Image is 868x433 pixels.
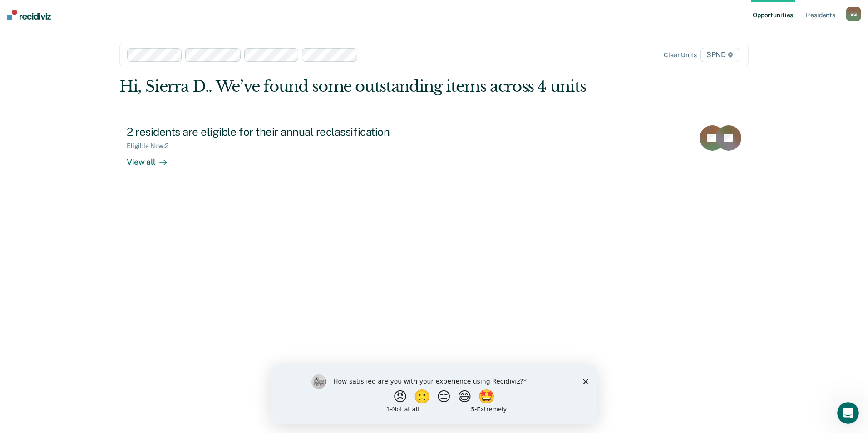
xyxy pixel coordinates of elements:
[700,48,739,62] span: SPND
[271,365,597,424] iframe: Survey by Kim from Recidiviz
[846,7,861,21] button: SG
[127,125,445,138] div: 2 residents are eligible for their annual reclassification
[127,142,176,150] div: Eligible Now : 2
[119,118,749,189] a: 2 residents are eligible for their annual reclassificationEligible Now:2View all
[119,77,623,96] div: Hi, Sierra D.. We’ve found some outstanding items across 4 units
[846,7,861,21] div: S G
[837,402,859,424] iframe: Intercom live chat
[127,149,178,167] div: View all
[664,51,697,59] div: Clear units
[7,10,51,20] img: Recidiviz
